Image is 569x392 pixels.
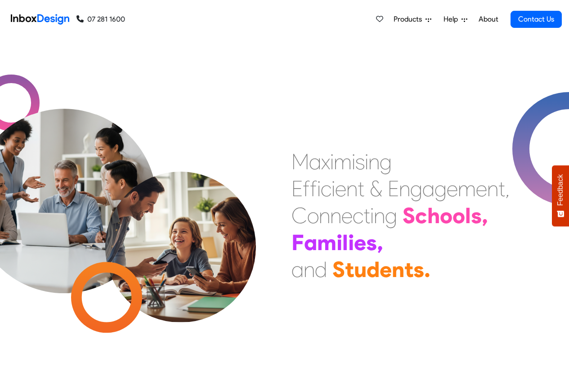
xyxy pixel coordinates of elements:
div: d [315,256,327,283]
div: i [330,148,334,175]
div: t [345,256,354,283]
div: e [354,229,366,256]
div: g [435,175,447,202]
div: c [415,202,427,229]
div: , [482,202,488,229]
div: o [440,202,453,229]
div: i [370,202,374,229]
span: Products [394,14,426,25]
span: Feedback [556,174,565,206]
div: e [380,256,392,283]
div: , [377,229,383,256]
div: s [413,256,424,283]
div: i [365,148,368,175]
div: i [317,175,321,202]
a: Help [440,10,471,28]
div: f [310,175,317,202]
div: i [332,175,335,202]
div: E [388,175,399,202]
img: parents_with_child.png [86,134,275,322]
div: S [403,202,415,229]
div: l [465,202,471,229]
span: Help [444,14,461,25]
div: o [453,202,465,229]
div: n [330,202,341,229]
div: i [336,229,342,256]
div: n [399,175,410,202]
div: n [392,256,404,283]
div: t [498,175,505,202]
div: f [303,175,310,202]
div: i [352,148,355,175]
div: a [422,175,435,202]
div: n [368,148,380,175]
div: t [358,175,364,202]
div: a [309,148,321,175]
div: l [342,229,348,256]
div: c [353,202,363,229]
div: e [476,175,487,202]
div: , [505,175,510,202]
div: n [374,202,385,229]
a: Products [390,10,435,28]
a: About [476,10,501,28]
div: F [291,229,304,256]
div: n [346,175,358,202]
button: Feedback - Show survey [552,165,569,226]
div: a [291,256,304,283]
div: s [471,202,482,229]
div: i [348,229,354,256]
div: c [321,175,332,202]
div: a [304,229,317,256]
div: m [317,229,336,256]
div: g [380,148,392,175]
div: & [370,175,382,202]
div: g [385,202,397,229]
div: o [307,202,319,229]
div: x [321,148,330,175]
div: n [319,202,330,229]
div: e [447,175,458,202]
div: C [291,202,307,229]
div: n [304,256,315,283]
div: h [427,202,440,229]
div: M [291,148,309,175]
div: m [334,148,352,175]
a: Contact Us [511,11,562,28]
div: Maximising Efficient & Engagement, Connecting Schools, Families, and Students. [291,148,510,283]
div: s [355,148,365,175]
div: e [341,202,353,229]
div: u [354,256,367,283]
div: E [291,175,303,202]
div: d [367,256,380,283]
div: t [363,202,370,229]
div: n [487,175,498,202]
div: t [404,256,413,283]
div: . [424,256,430,283]
div: e [335,175,346,202]
a: 07 281 1600 [76,14,125,25]
div: S [332,256,345,283]
div: s [366,229,377,256]
div: m [458,175,476,202]
div: g [410,175,422,202]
